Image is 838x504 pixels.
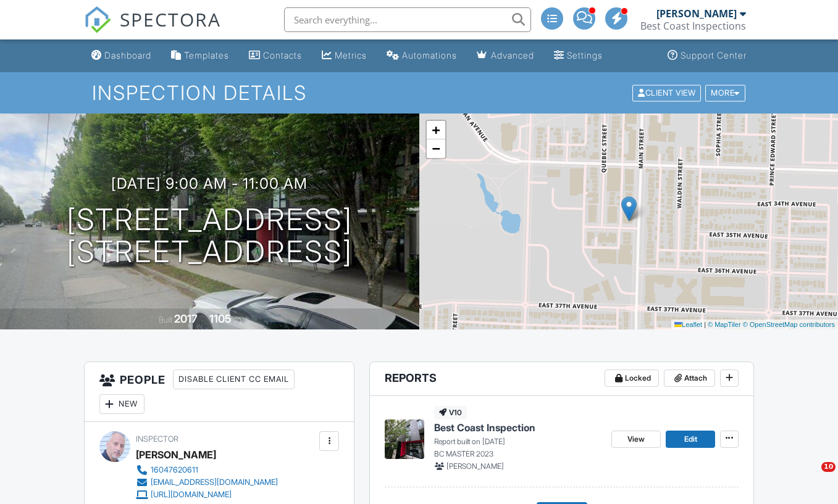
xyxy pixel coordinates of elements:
[151,465,198,475] div: 16047620611
[86,44,156,67] a: Dashboard
[84,6,111,33] img: The Best Home Inspection Software - Spectora
[640,20,746,32] div: Best Coast Inspections
[136,464,278,476] a: 16047620611
[244,44,307,67] a: Contacts
[402,50,457,60] div: Automations
[317,44,372,67] a: Metrics
[708,321,741,328] a: © MapTiler
[621,196,637,221] img: Marker
[233,315,251,324] span: sq. ft.
[136,476,278,489] a: [EMAIL_ADDRESS][DOMAIN_NAME]
[491,50,534,60] div: Advanced
[209,312,232,325] div: 1105
[92,82,747,104] h1: Inspection Details
[743,321,835,328] a: © OpenStreetMap contributors
[263,50,302,60] div: Contacts
[99,394,145,414] div: New
[184,50,229,60] div: Templates
[705,85,745,101] div: More
[549,44,608,67] a: Settings
[151,477,278,487] div: [EMAIL_ADDRESS][DOMAIN_NAME]
[427,121,445,139] a: Zoom in
[159,315,172,324] span: Built
[173,370,295,389] div: Disable Client CC Email
[656,7,737,20] div: [PERSON_NAME]
[120,6,221,32] span: SPECTORA
[567,50,603,60] div: Settings
[136,445,216,464] div: [PERSON_NAME]
[432,122,440,138] span: +
[821,462,836,472] span: 10
[85,362,354,422] h3: People
[166,44,234,67] a: Templates
[67,204,353,269] h1: [STREET_ADDRESS] [STREET_ADDRESS]
[382,44,462,67] a: Automations (Advanced)
[663,44,752,67] a: Support Center
[681,50,747,60] div: Support Center
[104,50,151,60] div: Dashboard
[427,139,445,158] a: Zoom out
[796,462,826,492] iframe: Intercom live chat
[631,88,704,97] a: Client View
[136,489,278,501] a: [URL][DOMAIN_NAME]
[674,321,702,328] a: Leaflet
[174,312,198,325] div: 2017
[84,17,221,43] a: SPECTORA
[472,44,539,67] a: Advanced
[432,141,440,156] span: −
[111,175,308,192] h3: [DATE] 9:00 am - 11:00 am
[284,7,531,32] input: Search everything...
[335,50,367,60] div: Metrics
[704,321,706,328] span: |
[136,434,178,444] span: Inspector
[151,490,232,500] div: [URL][DOMAIN_NAME]
[632,85,701,101] div: Client View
